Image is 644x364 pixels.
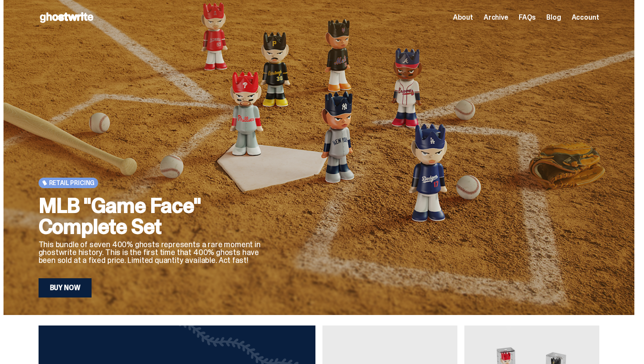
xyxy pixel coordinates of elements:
a: Account [572,14,599,21]
a: FAQs [519,14,536,21]
span: Retail Pricing [49,179,95,186]
a: Archive [484,14,508,21]
a: Buy Now [39,278,92,297]
p: This bundle of seven 400% ghosts represents a rare moment in ghostwrite history. This is the firs... [39,241,266,264]
a: Blog [546,14,561,21]
h2: MLB "Game Face" Complete Set [39,195,266,237]
a: About [453,14,473,21]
